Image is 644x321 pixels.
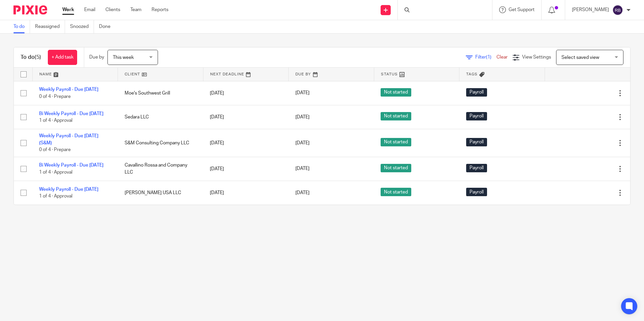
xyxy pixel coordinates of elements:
[475,55,496,60] span: Filter
[39,94,71,99] span: 0 of 4 · Prepare
[381,188,411,196] span: Not started
[89,54,104,61] p: Due by
[39,134,98,145] a: Weekly Payroll - Due [DATE] (S&M)
[295,190,310,195] span: [DATE]
[203,105,289,129] td: [DATE]
[39,111,103,116] a: Bi Weekly Payroll - Due [DATE]
[62,6,74,13] a: Work
[381,164,411,172] span: Not started
[612,5,623,15] img: svg%3E
[39,187,98,192] a: Weekly Payroll - Due [DATE]
[466,188,487,196] span: Payroll
[118,181,203,205] td: [PERSON_NAME] USA LLC
[466,72,478,76] span: Tags
[295,115,310,119] span: [DATE]
[118,105,203,129] td: Sedara LLC
[84,6,95,13] a: Email
[113,55,134,60] span: This week
[39,163,103,168] a: Bi Weekly Payroll - Due [DATE]
[13,5,47,14] img: Pixie
[466,88,487,97] span: Payroll
[486,55,491,60] span: (1)
[561,55,599,60] span: Select saved view
[118,129,203,157] td: S&M Consulting Company LLC
[381,138,411,146] span: Not started
[118,81,203,105] td: Moe's Southwest Grill
[39,170,72,175] span: 1 of 4 · Approval
[466,112,487,120] span: Payroll
[522,55,551,60] span: View Settings
[13,20,30,33] a: To do
[381,88,411,97] span: Not started
[295,141,310,145] span: [DATE]
[21,54,41,61] h1: To do
[572,6,609,13] p: [PERSON_NAME]
[48,50,77,65] a: + Add task
[203,181,289,205] td: [DATE]
[295,167,310,171] span: [DATE]
[130,6,141,13] a: Team
[105,6,120,13] a: Clients
[35,55,41,60] span: (5)
[39,118,72,123] span: 1 of 4 · Approval
[39,194,72,199] span: 1 of 4 · Approval
[466,138,487,146] span: Payroll
[70,20,94,33] a: Snoozed
[39,87,98,92] a: Weekly Payroll - Due [DATE]
[203,157,289,181] td: [DATE]
[466,164,487,172] span: Payroll
[99,20,116,33] a: Done
[381,112,411,120] span: Not started
[152,6,168,13] a: Reports
[203,129,289,157] td: [DATE]
[39,147,71,152] span: 0 of 4 · Prepare
[203,81,289,105] td: [DATE]
[295,91,310,96] span: [DATE]
[35,20,65,33] a: Reassigned
[509,7,535,12] span: Get Support
[118,157,203,181] td: Cavallino Rossa and Company LLC
[496,55,508,60] a: Clear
